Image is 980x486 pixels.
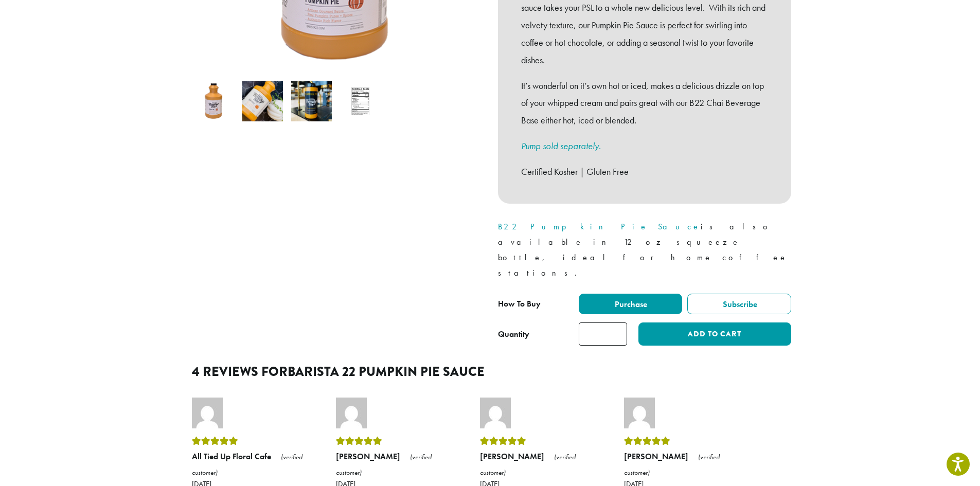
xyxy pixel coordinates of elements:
img: Barista 22 Pumpkin Pie Sauce - Image 2 [242,81,283,121]
em: (verified customer) [480,453,576,477]
em: (verified customer) [336,453,432,477]
strong: [PERSON_NAME] [480,451,544,462]
em: (verified customer) [624,453,720,477]
span: Subscribe [721,299,757,310]
img: Barista 22 Pumpkin Pie Sauce - Image 3 [291,81,332,121]
div: Rated 5 out of 5 [624,434,742,449]
img: Barista 22 Pumpkin Pie Sauce - Image 4 [340,81,381,121]
p: It’s wonderful on it’s own hot or iced, makes a delicious drizzle on top of your whipped cream an... [521,77,768,129]
p: Certified Kosher | Gluten Free [521,163,768,181]
strong: [PERSON_NAME] [624,451,688,462]
span: Barista 22 Pumpkin Pie Sauce [288,362,485,381]
div: Rated 5 out of 5 [336,434,454,449]
div: Quantity [498,328,529,340]
img: Barista 22 Pumpkin Pie Sauce [193,81,234,121]
span: Purchase [613,299,647,310]
button: Add to cart [638,322,791,346]
p: is also available in 12 oz squeeze bottle, ideal for home coffee stations. [498,219,791,281]
a: B22 Pumpkin Pie Sauce [498,221,701,232]
strong: [PERSON_NAME] [336,451,400,462]
div: Rated 5 out of 5 [192,434,310,449]
input: Product quantity [579,322,627,346]
h2: 4 reviews for [192,364,789,380]
strong: All Tied Up Floral Cafe [192,451,271,462]
em: (verified customer) [192,453,302,477]
a: Pump sold separately. [521,140,601,152]
div: Rated 5 out of 5 [480,434,598,449]
span: How To Buy [498,298,541,309]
